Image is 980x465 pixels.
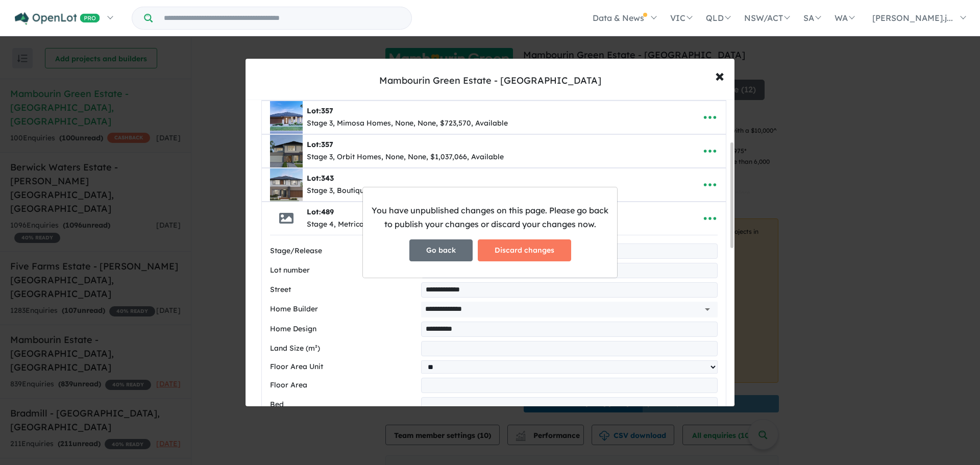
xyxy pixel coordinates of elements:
[872,13,953,23] span: [PERSON_NAME].j...
[15,12,100,25] img: Openlot PRO Logo White
[155,7,409,29] input: Try estate name, suburb, builder or developer
[478,239,571,261] button: Discard changes
[409,239,473,261] button: Go back
[371,204,609,231] p: You have unpublished changes on this page. Please go back to publish your changes or discard your...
